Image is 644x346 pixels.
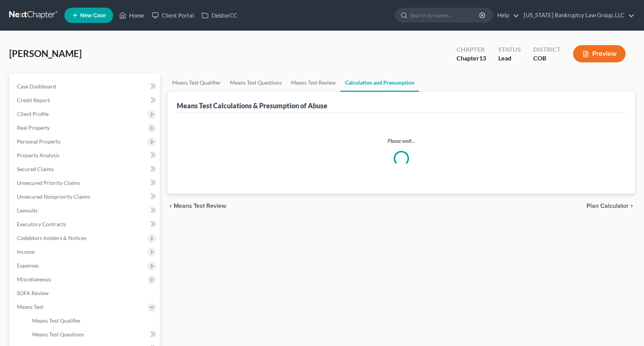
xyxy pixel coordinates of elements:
[148,8,198,22] a: Client Portal
[11,176,160,190] a: Unsecured Priority Claims
[586,203,629,209] span: Plan Calculator
[32,331,84,338] span: Means Test Questions
[26,328,160,341] a: Means Test Questions
[498,54,521,63] div: Lead
[174,203,226,209] span: Means Test Review
[479,54,486,62] span: 13
[17,262,39,269] span: Expenses
[11,204,160,217] a: Lawsuits
[11,162,160,176] a: Secured Claims
[17,276,51,282] span: Miscellaneous
[410,8,480,22] input: Search by name...
[17,221,66,227] span: Executory Contracts
[498,45,521,54] div: Status
[17,180,80,186] span: Unsecured Priority Claims
[168,73,225,92] a: Means Test Qualifier
[17,248,34,255] span: Income
[17,97,50,103] span: Credit Report
[573,45,626,62] button: Preview
[17,207,38,214] span: Lawsuits
[11,80,160,93] a: Case Dashboard
[17,124,50,131] span: Real Property
[17,304,43,310] span: Means Test
[533,54,561,63] div: COB
[11,149,160,162] a: Property Analysis
[17,166,54,172] span: Secured Claims
[520,8,634,22] a: [US_STATE] Bankruptcy Law Group, LLC
[340,73,419,92] a: Calculation and Presumption
[457,54,486,63] div: Chapter
[17,290,49,296] span: SOFA Review
[115,8,148,22] a: Home
[177,101,327,110] div: Means Test Calculations & Presumption of Abuse
[198,8,241,22] a: DebtorCC
[32,317,81,324] span: Means Test Qualifier
[26,314,160,328] a: Means Test Qualifier
[80,13,106,18] span: New Case
[183,137,619,145] p: Please wait...
[533,45,561,54] div: District
[17,83,56,90] span: Case Dashboard
[17,111,49,117] span: Client Profile
[168,203,174,209] i: chevron_left
[11,286,160,300] a: SOFA Review
[457,45,486,54] div: Chapter
[586,203,635,209] button: Plan Calculator chevron_right
[17,235,87,241] span: Codebtors Insiders & Notices
[286,73,340,92] a: Means Test Review
[168,203,226,209] button: chevron_left Means Test Review
[225,73,286,92] a: Means Test Questions
[11,190,160,204] a: Unsecured Nonpriority Claims
[493,8,519,22] a: Help
[17,152,59,158] span: Property Analysis
[11,93,160,107] a: Credit Report
[11,217,160,231] a: Executory Contracts
[17,193,90,200] span: Unsecured Nonpriority Claims
[629,203,635,209] i: chevron_right
[17,138,61,145] span: Personal Property
[9,48,82,59] span: [PERSON_NAME]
